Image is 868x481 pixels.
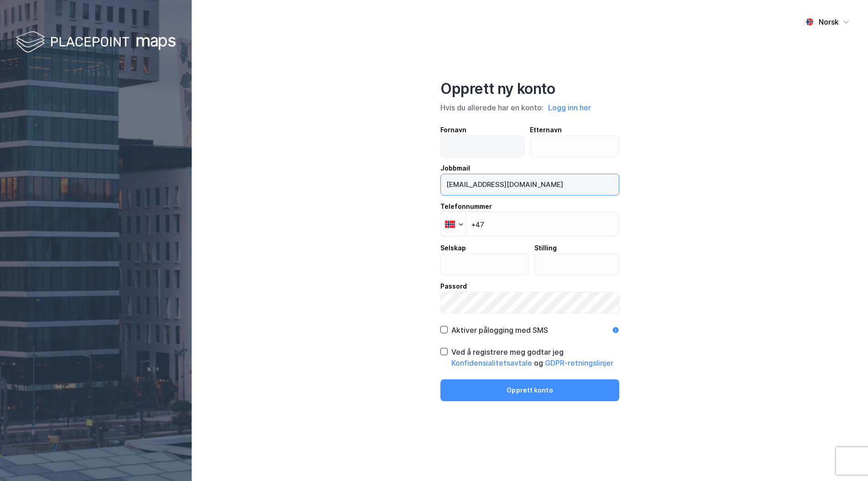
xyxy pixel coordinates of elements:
input: Telefonnummer [440,212,619,237]
div: Norsk [819,16,839,27]
div: Fornavn [440,124,524,135]
div: Etternavn [530,124,620,135]
img: logo-white.f07954bde2210d2a523dddb988cd2aa7.svg [16,29,176,56]
div: Ved å registrere meg godtar jeg og [451,347,619,368]
div: Opprett ny konto [440,80,619,98]
div: Aktiver pålogging med SMS [451,325,548,336]
div: Selskap [440,243,529,253]
iframe: Chat Widget [822,437,868,481]
div: Jobbmail [440,163,619,174]
div: Norway: + 47 [441,212,466,237]
button: Logg inn her [545,102,594,114]
div: Passord [440,281,619,292]
div: Stilling [534,243,620,253]
button: Opprett konto [440,379,619,401]
div: Telefonnummer [440,201,619,212]
div: Hvis du allerede har en konto: [440,102,619,114]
